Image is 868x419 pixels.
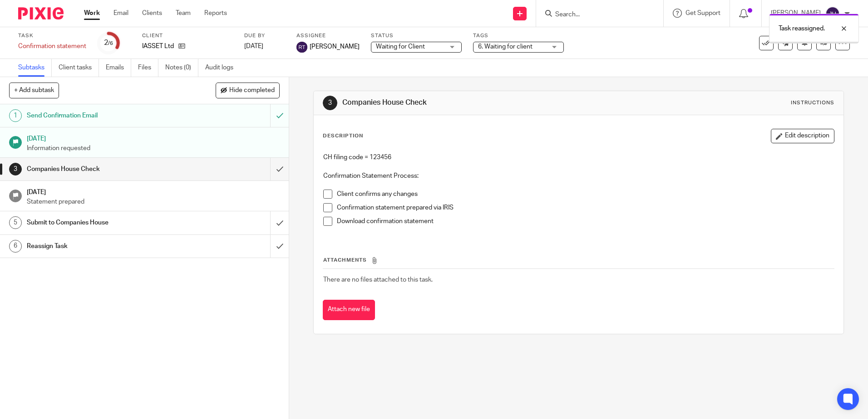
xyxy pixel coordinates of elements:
a: Clients [142,9,162,18]
a: Work [84,9,100,18]
div: 5 [9,216,22,229]
span: Waiting for Client [376,44,425,50]
span: 6. Waiting for client [478,44,533,50]
h1: Companies House Check [342,98,598,107]
span: [PERSON_NAME] [310,42,360,51]
a: Files [138,59,158,77]
span: Hide completed [229,87,275,94]
div: 2 [104,38,113,48]
button: Edit description [771,129,834,143]
p: CH filing code = 123456 [323,153,833,162]
p: Information requested [27,144,280,153]
a: Notes (0) [165,59,198,77]
p: Statement prepared [27,197,280,206]
div: 3 [9,163,22,175]
div: 1 [9,109,22,122]
small: /6 [108,41,113,46]
p: Confirmation statement prepared via IRIS [337,203,833,212]
span: [DATE] [244,43,263,49]
span: Attachments [323,258,367,263]
button: Hide completed [216,83,280,98]
img: Pixie [18,7,64,19]
a: Reports [204,9,227,18]
a: Subtasks [18,59,52,77]
a: Audit logs [205,59,240,77]
button: Attach new file [323,300,375,320]
p: Task reassigned. [779,24,825,33]
div: 3 [323,96,337,110]
h1: Send Confirmation Email [27,109,183,122]
div: Instructions [791,99,834,107]
label: Status [371,32,462,39]
p: Confirmation Statement Process: [323,171,833,180]
h1: Submit to Companies House [27,216,183,229]
img: svg%3E [825,6,840,21]
h1: [DATE] [27,185,280,197]
div: 6 [9,240,22,253]
h1: [DATE] [27,132,280,143]
a: Team [176,9,191,18]
label: Client [142,32,233,39]
p: Download confirmation statement [337,217,833,226]
span: There are no files attached to this task. [323,277,433,283]
img: svg%3E [296,42,307,53]
h1: Reassign Task [27,239,183,253]
p: Client confirms any changes [337,190,833,199]
label: Due by [244,32,285,39]
a: Client tasks [59,59,99,77]
h1: Companies House Check [27,162,183,176]
label: Assignee [296,32,360,39]
p: Description [323,132,363,140]
button: + Add subtask [9,83,59,98]
a: Emails [106,59,131,77]
div: Confirmation statement [18,42,86,51]
label: Task [18,32,86,39]
a: Email [113,9,128,18]
p: IASSET Ltd [142,42,174,51]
